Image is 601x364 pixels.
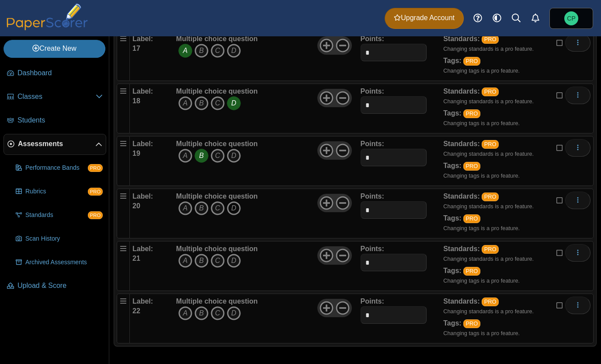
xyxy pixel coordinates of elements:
[178,306,192,320] i: A
[88,188,103,196] span: PRO
[117,189,130,238] div: Drag handle
[443,87,480,95] b: Standards:
[482,35,499,44] a: PRO
[17,115,103,125] span: Students
[526,9,545,28] a: Alerts
[88,164,103,172] span: PRO
[443,277,520,284] small: Changing tags is a pro feature.
[361,35,384,42] b: Points:
[443,192,480,200] b: Standards:
[178,96,192,110] i: A
[132,192,153,200] b: Label:
[195,149,208,163] i: B
[227,96,241,110] i: D
[227,44,241,58] i: D
[482,140,499,149] a: PRO
[195,254,208,268] i: B
[25,234,103,243] span: Scan History
[443,225,520,231] small: Changing tags is a pro feature.
[394,13,455,23] span: Upgrade Account
[443,330,520,336] small: Changing tags is a pro feature.
[178,44,192,58] i: A
[443,150,534,157] small: Changing standards is a pro feature.
[549,8,593,29] a: Cyrus Patel
[195,96,208,110] i: B
[3,134,106,155] a: Assessments
[25,164,88,172] span: Performance Bands
[565,244,591,262] button: More options
[443,120,520,126] small: Changing tags is a pro feature.
[361,192,384,200] b: Points:
[443,267,461,274] b: Tags:
[176,87,258,95] b: Multiple choice question
[463,267,480,276] a: PRO
[443,203,534,210] small: Changing standards is a pro feature.
[227,254,241,268] i: D
[176,140,258,147] b: Multiple choice question
[443,245,480,252] b: Standards:
[12,157,106,178] a: Performance Bands PRO
[565,87,591,104] button: More options
[12,205,106,226] a: Standards PRO
[117,84,130,133] div: Drag handle
[565,139,591,157] button: More options
[482,87,499,96] a: PRO
[227,201,241,215] i: D
[195,201,208,215] i: B
[443,308,534,315] small: Changing standards is a pro feature.
[211,254,225,268] i: C
[18,139,95,149] span: Assessments
[12,181,106,202] a: Rubrics PRO
[443,45,534,52] small: Changing standards is a pro feature.
[3,110,106,131] a: Students
[25,211,88,220] span: Standards
[211,201,225,215] i: C
[17,281,103,290] span: Upload & Score
[211,44,225,58] i: C
[3,40,105,57] a: Create New
[17,68,103,78] span: Dashboard
[132,87,153,95] b: Label:
[176,35,258,42] b: Multiple choice question
[12,228,106,249] a: Scan History
[443,172,520,179] small: Changing tags is a pro feature.
[132,35,153,42] b: Label:
[132,307,140,315] b: 22
[443,297,480,305] b: Standards:
[443,319,461,327] b: Tags:
[463,319,480,328] a: PRO
[176,297,258,305] b: Multiple choice question
[132,45,140,52] b: 17
[361,140,384,147] b: Points:
[117,294,130,343] div: Drag handle
[17,92,96,101] span: Classes
[482,192,499,201] a: PRO
[178,201,192,215] i: A
[132,97,140,105] b: 18
[132,245,153,252] b: Label:
[178,149,192,163] i: A
[361,87,384,95] b: Points:
[443,140,480,147] b: Standards:
[211,96,225,110] i: C
[25,258,103,267] span: Archived Assessments
[3,24,91,31] a: PaperScorer
[211,306,225,320] i: C
[12,252,106,273] a: Archived Assessments
[482,245,499,254] a: PRO
[227,149,241,163] i: D
[3,63,106,84] a: Dashboard
[482,297,499,306] a: PRO
[117,241,130,291] div: Drag handle
[117,31,130,81] div: Drag handle
[443,35,480,42] b: Standards:
[176,192,258,200] b: Multiple choice question
[443,67,520,74] small: Changing tags is a pro feature.
[361,245,384,252] b: Points:
[443,57,461,64] b: Tags:
[443,162,461,169] b: Tags:
[3,3,91,30] img: PaperScorer
[176,245,258,252] b: Multiple choice question
[463,57,480,66] a: PRO
[227,306,241,320] i: D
